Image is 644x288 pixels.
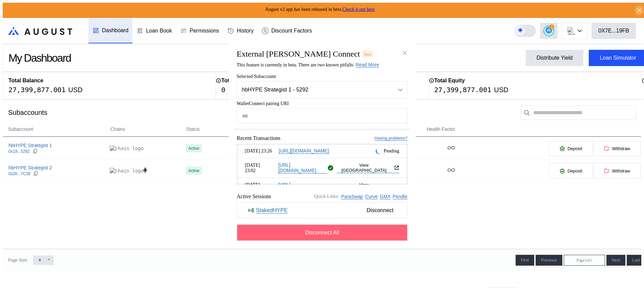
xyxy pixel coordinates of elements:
[237,81,408,98] button: Open menu
[221,86,225,94] div: 0
[577,258,592,263] span: Page 1 of 1
[375,136,408,141] a: Having problems?
[537,55,573,61] div: Distribute Yield
[68,86,83,94] div: USD
[541,258,557,263] span: Previous
[237,193,271,200] span: Active Sessions
[600,55,636,61] div: Loan Simulator
[279,148,329,154] a: [URL][DOMAIN_NAME]
[146,28,172,34] div: Loan Book
[186,126,200,133] span: Status
[393,193,408,199] a: Pendle
[365,193,378,199] a: Curve
[380,193,391,199] a: GMX
[8,109,47,117] div: Subaccounts
[434,86,492,94] div: 27,399,877.001
[221,137,298,160] td: 17,049,759.823
[237,28,254,34] div: History
[399,47,410,58] button: close modal
[102,27,128,34] div: Dashboard
[551,25,553,29] span: 1
[314,194,339,199] span: Quick Links:
[567,27,575,35] img: chain logo
[337,163,399,173] button: View [GEOGRAPHIC_DATA]
[8,258,28,263] div: Page Size:
[567,146,582,151] span: Deposit
[237,202,408,219] button: StakedHYPEStakedHYPEDisconnect
[221,78,247,84] h2: Total Debt
[242,87,385,93] div: hbHYPE Strategist 1 - 5292
[337,182,399,193] a: View [GEOGRAPHIC_DATA]
[278,182,327,193] a: [URL][DOMAIN_NAME]
[271,28,312,34] div: Discount Factors
[567,168,582,173] span: Deposit
[245,162,276,173] span: [DATE] 23:02
[248,207,254,213] img: StakedHYPE
[265,7,375,12] span: August v2 app has been released in beta.
[237,225,408,241] button: Disconnect All
[521,258,529,263] span: First
[228,86,242,94] div: USD
[376,148,381,153] img: pending
[110,126,125,133] span: Chains
[362,51,373,57] div: Beta
[434,78,465,84] h2: Total Equity
[612,258,620,263] span: Next
[612,146,630,151] span: Withdraw
[237,135,281,141] span: Recent Transactions
[632,258,640,263] span: Last
[245,182,276,193] span: [DATE] 22:56
[221,160,298,182] td: 10,351,234.791
[237,74,408,79] span: Selected Subaccount
[188,146,200,151] div: Active
[494,86,508,94] div: USD
[110,145,144,151] img: chain logo
[337,182,399,192] button: View [GEOGRAPHIC_DATA]
[427,126,455,133] span: Health Factor
[8,86,66,94] div: 27,399,877.001
[142,167,148,173] img: chain logo
[188,168,200,173] div: Active
[342,7,375,12] a: Check it out here
[341,193,363,199] a: ParaSwap
[8,126,33,133] span: Subaccount
[8,149,30,154] div: 0x19...5292
[278,162,327,173] a: [URL][DOMAIN_NAME]
[8,171,30,176] div: 0x20...7C39
[237,101,408,106] span: WalletConnect pairing URI
[245,148,276,153] span: [DATE] 23:26
[612,168,630,173] span: Withdraw
[237,62,379,67] span: This feature is currently in beta. There are two known pitfalls:
[256,207,288,213] a: StakedHYPE
[8,78,43,84] h2: Total Balance
[190,28,219,34] div: Permissions
[8,165,52,171] div: hbHYPE Strategist 2
[364,205,396,216] span: Disconnect
[8,142,52,148] div: hbHYPE Strategist 1
[356,62,379,68] a: Read More
[376,148,399,154] div: Pending
[598,28,629,34] div: 0X7E...19FB
[110,168,144,174] img: chain logo
[8,52,71,64] div: My Dashboard
[305,230,339,236] span: Disconnect All
[237,49,360,59] h2: External [PERSON_NAME] Connect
